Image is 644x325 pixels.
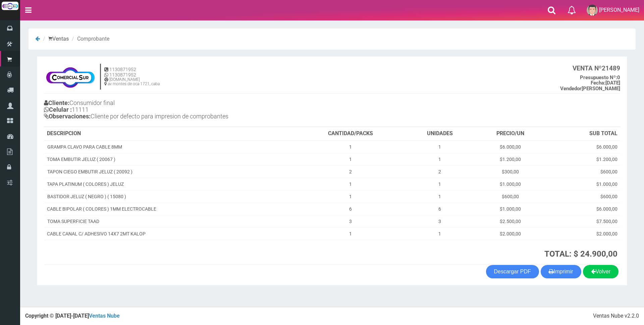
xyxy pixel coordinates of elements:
b: Celular : [44,106,72,113]
td: $1.000,00 [547,178,620,190]
td: 1 [296,141,406,153]
td: $2.500,00 [474,215,547,227]
span: [PERSON_NAME] [599,7,639,13]
th: CANTIDAD/PACKS [296,127,406,141]
b: Observaciones: [44,113,91,120]
td: $1.000,00 [474,203,547,215]
strong: TOTAL: $ 24.900,00 [544,249,618,259]
td: $6.000,00 [547,203,620,215]
td: 3 [406,215,474,227]
td: TAPON CIEGO EMBUTIR JELUZ ( 20092 ) [44,165,296,178]
h4: Consumidor final 11111 Cliente por defecto para impresion de comprobantes [44,98,332,123]
td: 1 [406,227,474,240]
img: User Image [587,5,598,16]
strong: VENTA Nº [573,64,602,72]
a: Descargar PDF [486,265,539,278]
th: PRECIO/UN [474,127,547,141]
td: TOMA SUPERFICIE TAAD [44,215,296,227]
h5: 1130871952 1130871952 [104,67,160,77]
td: $1.200,00 [474,153,547,165]
td: $600,00 [547,190,620,203]
strong: Vendedor [560,86,582,92]
td: 1 [296,227,406,240]
td: $2.000,00 [474,227,547,240]
b: [DATE] [591,80,620,86]
button: Imprimir [541,265,581,278]
img: f695dc5f3a855ddc19300c990e0c55a2.jpg [44,63,97,90]
td: 6 [406,203,474,215]
td: TAPA PLATINUM ( COLORES ) JELUZ [44,178,296,190]
strong: Presupuesto Nº: [580,74,617,80]
td: 1 [406,141,474,153]
img: Logo grande [2,2,18,10]
b: 0 [580,74,620,80]
td: 6 [296,203,406,215]
td: 3 [296,215,406,227]
b: 21489 [573,64,620,72]
strong: Fecha: [591,80,605,86]
h6: [DOMAIN_NAME] av montes de oca 1721, caba [104,77,160,86]
td: 1 [296,153,406,165]
td: 2 [406,165,474,178]
td: $7.500,00 [547,215,620,227]
div: Ventas Nube v2.2.0 [593,312,639,320]
td: CABLE BIPOLAR ( COLORES ) 1MM ELECTROCABLE [44,203,296,215]
td: TOMA EMBUTIR JELUZ ( 20067 ) [44,153,296,165]
td: 1 [406,178,474,190]
td: $600,00 [474,190,547,203]
td: $2.000,00 [547,227,620,240]
td: CABLE CANAL C/ ADHESIVO 14X7 2MT KALOP [44,227,296,240]
td: 2 [296,165,406,178]
td: $1.000,00 [474,178,547,190]
b: [PERSON_NAME] [560,86,620,92]
li: Comprobante [70,35,109,43]
th: DESCRIPCION [44,127,296,141]
li: Ventas [41,35,69,43]
td: GRAMPA CLAVO PARA CABLE 8MM [44,141,296,153]
td: $6.000,00 [547,141,620,153]
td: 1 [296,178,406,190]
td: 1 [406,190,474,203]
td: $300,00 [474,165,547,178]
a: Ventas Nube [89,313,120,319]
th: SUB TOTAL [547,127,620,141]
b: Cliente: [44,99,69,106]
td: 1 [406,153,474,165]
a: Volver [583,265,619,278]
strong: Copyright © [DATE]-[DATE] [25,313,120,319]
td: $6.000,00 [474,141,547,153]
td: $1.200,00 [547,153,620,165]
th: UNIDADES [406,127,474,141]
td: 1 [296,190,406,203]
td: BASTIDOR JELUZ ( NEGRO ) ( 15080 ) [44,190,296,203]
td: $600,00 [547,165,620,178]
